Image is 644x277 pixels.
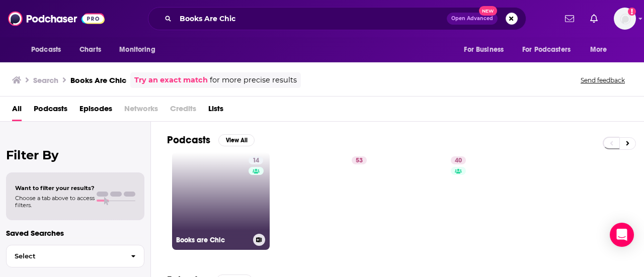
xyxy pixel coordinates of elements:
[148,7,526,30] div: Search podcasts, credits, & more...
[70,75,126,85] h3: Books Are Chic
[451,16,493,21] span: Open Advanced
[356,156,363,166] span: 53
[8,9,105,28] img: Podchaser - Follow, Share and Rate Podcasts
[561,10,578,27] a: Show notifications dropdown
[208,101,223,121] a: Lists
[134,74,208,86] a: Try an exact match
[614,8,636,30] img: User Profile
[447,13,498,25] button: Open AdvancedNew
[6,228,144,238] p: Saved Searches
[6,148,144,162] h2: Filter By
[352,156,367,164] a: 53
[79,43,101,57] span: Charts
[167,134,255,146] a: PodcastsView All
[176,236,249,244] h3: Books are Chic
[119,43,155,57] span: Monitoring
[79,101,112,121] a: Episodes
[451,156,466,164] a: 40
[610,223,634,247] div: Open Intercom Messenger
[15,184,95,192] span: Want to filter your results?
[112,40,168,59] button: open menu
[31,43,61,57] span: Podcasts
[33,75,58,85] h3: Search
[457,40,516,59] button: open menu
[170,101,196,121] span: Credits
[628,8,636,16] svg: Add a profile image
[586,10,602,27] a: Show notifications dropdown
[7,253,123,259] span: Select
[34,101,67,121] a: Podcasts
[73,40,107,59] a: Charts
[479,6,497,16] span: New
[590,43,607,57] span: More
[176,11,447,27] input: Search podcasts, credits, & more...
[167,134,210,146] h2: Podcasts
[516,40,585,59] button: open menu
[24,40,74,59] button: open menu
[6,245,144,267] button: Select
[583,40,620,59] button: open menu
[455,156,462,166] span: 40
[274,152,371,250] a: 53
[522,43,571,57] span: For Podcasters
[614,8,636,30] button: Show profile menu
[614,8,636,30] span: Logged in as sierra.swanson
[253,156,259,166] span: 14
[464,43,504,57] span: For Business
[578,76,628,84] button: Send feedback
[12,101,22,121] a: All
[210,74,297,86] span: for more precise results
[249,156,263,164] a: 14
[218,134,255,146] button: View All
[375,152,472,250] a: 40
[15,195,95,209] span: Choose a tab above to access filters.
[124,101,158,121] span: Networks
[172,152,270,250] a: 14Books are Chic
